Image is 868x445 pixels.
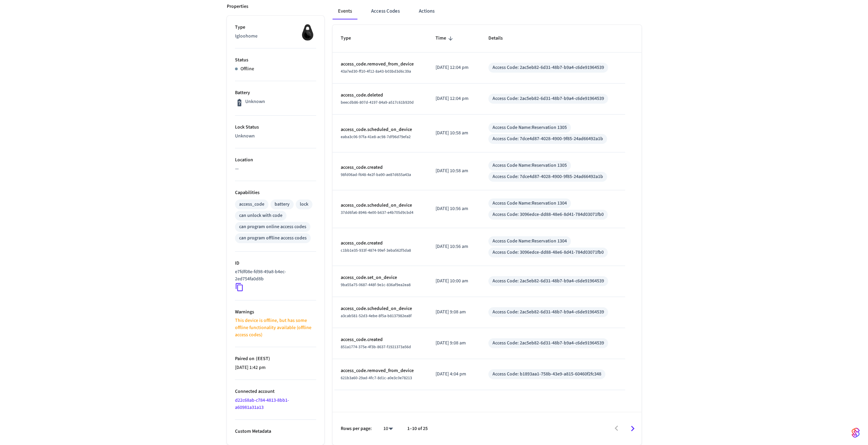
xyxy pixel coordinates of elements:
p: Type [235,24,316,31]
div: 10 [380,424,396,434]
div: Access Code Name: Reservation 1305 [492,162,567,169]
p: access_code.set_on_device [341,274,420,281]
p: access_code.deleted [341,92,420,99]
p: access_code.created [341,164,420,171]
span: 621b3a60-29ad-4fc7-8d1c-a0e3c0e78213 [341,375,412,381]
p: [DATE] 4:04 pm [436,371,472,378]
div: Access Code Name: Reservation 1305 [492,124,567,131]
div: Access Code: 2ac5eb82-6d31-48b7-b9a4-c6de91964539 [492,95,604,102]
button: Go to next page [624,420,641,436]
p: Status [235,57,316,64]
span: 98fd06ad-f648-4e2f-ba90-ae87d655a43a [341,172,411,178]
div: Access Code: 3096edce-dd88-48e6-8d41-784d03071fb0 [492,211,604,218]
button: Access Codes [366,3,405,19]
p: — [235,165,316,173]
p: [DATE] 10:58 am [436,167,472,175]
p: Lock Status [235,124,316,131]
p: [DATE] 9:08 am [436,340,472,347]
span: beecdb86-807d-4197-84a9-a517c61b920d [341,100,414,105]
div: Access Code: 3096edce-dd88-48e6-8d41-784d03071fb0 [492,249,604,256]
p: Igloohome [235,33,316,40]
p: [DATE] 10:00 am [436,278,472,285]
span: 9ba55a75-0687-448f-9e1c-836af9ea2ea8 [341,282,411,288]
p: Warnings [235,309,316,316]
div: can unlock with code [239,212,282,219]
p: Custom Metadata [235,428,316,435]
div: Access Code: 7dce4d87-4028-4900-9f85-24ad66492a1b [492,135,603,143]
span: Type [341,33,360,44]
div: Access Code Name: Reservation 1304 [492,238,567,245]
p: Paired on [235,355,316,362]
p: ID [235,260,316,267]
div: can program offline access codes [239,235,307,242]
span: c1bb1e35-933f-4874-99ef-3eba562f5da8 [341,248,411,253]
div: Access Code: 2ac5eb82-6d31-48b7-b9a4-c6de91964539 [492,340,604,347]
div: Access Code: 2ac5eb82-6d31-48b7-b9a4-c6de91964539 [492,278,604,285]
p: access_code.scheduled_on_device [341,305,420,312]
div: Access Code Name: Reservation 1304 [492,200,567,207]
span: 851a1774-375e-4f3b-8637-f1921373a56d [341,344,411,350]
p: access_code.removed_from_device [341,367,420,374]
button: Events [333,3,357,19]
p: 1–10 of 25 [407,425,428,432]
p: access_code.scheduled_on_device [341,202,420,209]
p: [DATE] 1:42 pm [235,364,316,371]
a: d22c68ab-c784-4813-8bb1-a60981a31a13 [235,397,289,411]
p: Offline [240,65,254,73]
span: Details [488,33,512,44]
img: SeamLogoGradient.69752ec5.svg [852,427,860,438]
div: Access Code: 7dce4d87-4028-4900-9f85-24ad66492a1b [492,173,603,180]
button: Actions [413,3,440,19]
div: can program online access codes [239,223,306,231]
p: access_code.created [341,240,420,247]
div: ant example [333,3,642,19]
span: Time [436,33,455,44]
p: access_code.created [341,336,420,343]
span: ( EEST ) [254,355,270,362]
div: Access Code: 2ac5eb82-6d31-48b7-b9a4-c6de91964539 [492,64,604,71]
p: Unknown [245,98,265,105]
p: access_code.scheduled_on_device [341,126,420,133]
p: [DATE] 9:08 am [436,309,472,316]
p: Rows per page: [341,425,372,432]
p: This device is offline, but has some offline functionality available (offline access codes) [235,317,316,339]
p: Location [235,157,316,164]
p: [DATE] 10:58 am [436,130,472,137]
p: access_code.removed_from_device [341,61,420,68]
p: Connected account [235,388,316,395]
div: battery [275,201,290,208]
p: [DATE] 10:56 am [436,243,472,250]
p: [DATE] 10:56 am [436,205,472,212]
div: access_code [239,201,264,208]
p: [DATE] 12:04 pm [436,95,472,102]
div: lock [300,201,308,208]
div: Access Code: b1893aa1-758b-43e9-a815-60460f2fc348 [492,371,601,378]
p: e7fdf08e-fd98-49a8-b4ec-2ed754fa0d8b [235,268,313,283]
div: Access Code: 2ac5eb82-6d31-48b7-b9a4-c6de91964539 [492,309,604,316]
p: Properties [227,3,248,10]
table: sticky table [333,25,642,390]
img: igloohome_igke [299,24,316,41]
p: Unknown [235,133,316,140]
span: 43a7ed30-ff10-4f12-8a43-b03bd3d6c39a [341,69,411,74]
p: [DATE] 12:04 pm [436,64,472,71]
span: eaba3c06-97fa-41e8-ac98-7df96d79efa2 [341,134,411,140]
p: Battery [235,89,316,97]
span: a3cab581-52d3-4ebe-8f5a-b8137982ea8f [341,313,412,319]
span: 37dd6fa6-8946-4e00-b637-e4b705d9cbd4 [341,210,413,216]
p: Capabilities [235,189,316,196]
